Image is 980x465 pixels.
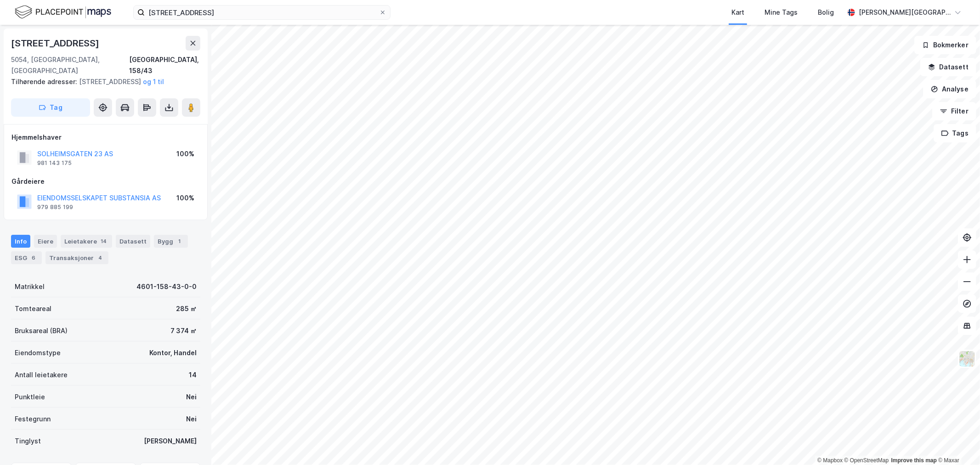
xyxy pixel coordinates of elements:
[914,36,976,54] button: Bokmerker
[15,325,68,336] div: Bruksareal (BRA)
[844,457,889,464] a: OpenStreetMap
[189,369,197,380] div: 14
[15,303,51,314] div: Tomteareal
[186,391,197,403] div: Nei
[11,78,79,85] span: Tilhørende adresser:
[176,303,197,314] div: 285 ㎡
[934,421,980,465] iframe: Chat Widget
[116,235,150,248] div: Datasett
[176,193,194,204] div: 100%
[186,414,197,425] div: Nei
[11,76,193,87] div: [STREET_ADDRESS]
[96,253,105,262] div: 4
[923,80,976,98] button: Analyse
[176,148,194,159] div: 100%
[11,98,90,117] button: Tag
[149,347,197,358] div: Kontor, Handel
[11,36,101,51] div: [STREET_ADDRESS]
[34,235,57,248] div: Eiere
[934,124,976,142] button: Tags
[11,235,30,248] div: Info
[145,6,379,19] input: Søk på adresse, matrikkel, gårdeiere, leietakere eller personer
[11,176,200,187] div: Gårdeiere
[15,436,41,447] div: Tinglyst
[817,457,843,464] a: Mapbox
[154,235,188,248] div: Bygg
[818,7,834,18] div: Bolig
[859,7,951,18] div: [PERSON_NAME][GEOGRAPHIC_DATA]
[731,7,744,18] div: Kart
[11,132,200,143] div: Hjemmelshaver
[15,4,111,20] img: logo.f888ab2527a4732fd821a326f86c7f29.svg
[15,369,68,380] div: Antall leietakere
[37,159,72,167] div: 981 143 175
[144,436,197,447] div: [PERSON_NAME]
[15,391,45,403] div: Punktleie
[11,54,129,76] div: 5054, [GEOGRAPHIC_DATA], [GEOGRAPHIC_DATA]
[136,281,197,292] div: 4601-158-43-0-0
[170,325,197,336] div: 7 374 ㎡
[61,235,112,248] div: Leietakere
[11,251,42,264] div: ESG
[99,237,108,246] div: 14
[37,204,73,211] div: 979 885 199
[15,414,51,425] div: Festegrunn
[29,253,38,262] div: 6
[958,350,976,368] img: Z
[15,281,45,292] div: Matrikkel
[932,102,976,120] button: Filter
[129,54,200,76] div: [GEOGRAPHIC_DATA], 158/43
[45,251,108,264] div: Transaksjoner
[15,347,61,358] div: Eiendomstype
[891,457,937,464] a: Improve this map
[765,7,798,18] div: Mine Tags
[920,58,976,76] button: Datasett
[175,237,184,246] div: 1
